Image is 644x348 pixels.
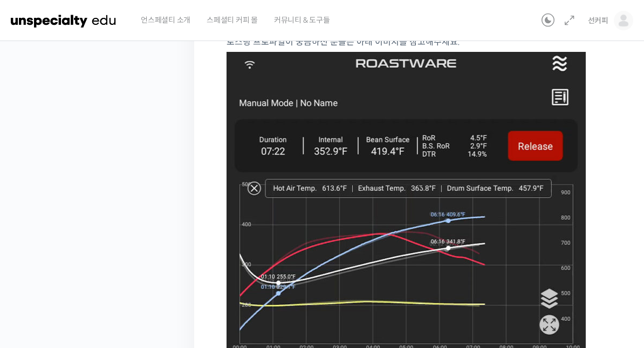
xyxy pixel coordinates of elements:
span: 설정 [167,275,180,283]
span: 선커피 [588,16,608,25]
span: 대화 [99,275,112,284]
span: 홈 [34,275,40,283]
a: 설정 [139,258,207,285]
a: 대화 [71,258,139,285]
a: 홈 [3,258,71,285]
